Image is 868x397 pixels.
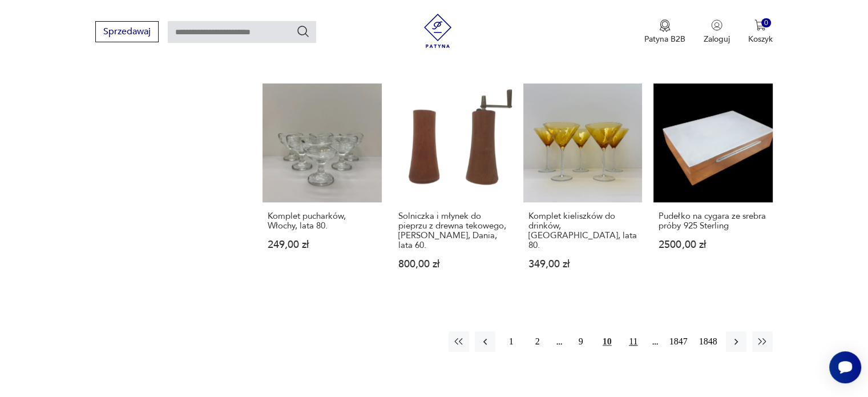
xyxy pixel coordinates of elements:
button: 1847 [667,331,691,352]
a: Pudełko na cygara ze srebra próby 925 SterlingPudełko na cygara ze srebra próby 925 Sterling2500,... [653,83,772,291]
p: 800,00 zł [398,259,507,269]
button: 10 [597,331,617,352]
p: 349,00 zł [528,259,637,269]
button: Sprzedawaj [95,21,159,42]
img: Ikona medalu [659,19,671,32]
h3: Komplet pucharków, Włochy, lata 80. [268,211,376,231]
iframe: Smartsupp widget button [829,351,861,383]
a: Solniczka i młynek do pieprzu z drewna tekowego, Laurids Lonborg, Dania, lata 60.Solniczka i młyn... [393,83,512,291]
button: Patyna B2B [644,19,685,45]
div: 0 [761,18,771,28]
p: 2500,00 zł [659,240,767,250]
button: 9 [571,331,591,352]
a: Sprzedawaj [95,29,159,37]
img: Ikonka użytkownika [711,19,722,31]
h3: Solniczka i młynek do pieprzu z drewna tekowego, [PERSON_NAME], Dania, lata 60. [398,211,507,250]
button: 11 [623,331,644,352]
button: 1 [501,331,522,352]
h3: Pudełko na cygara ze srebra próby 925 Sterling [659,211,767,231]
button: 2 [527,331,548,352]
img: Patyna - sklep z meblami i dekoracjami vintage [421,14,455,48]
p: Zaloguj [704,34,730,45]
button: Zaloguj [704,19,730,45]
button: 0Koszyk [748,19,773,45]
button: 1848 [696,331,720,352]
a: Komplet pucharków, Włochy, lata 80.Komplet pucharków, Włochy, lata 80.249,00 zł [263,83,381,291]
p: Koszyk [748,34,773,45]
img: Ikona koszyka [754,19,766,31]
p: 249,00 zł [268,240,376,250]
h3: Komplet kieliszków do drinków, [GEOGRAPHIC_DATA], lata 80. [528,211,637,250]
a: Komplet kieliszków do drinków, Niemcy, lata 80.Komplet kieliszków do drinków, [GEOGRAPHIC_DATA], ... [523,83,642,291]
button: Szukaj [296,25,310,38]
a: Ikona medaluPatyna B2B [644,19,685,45]
p: Patyna B2B [644,34,685,45]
